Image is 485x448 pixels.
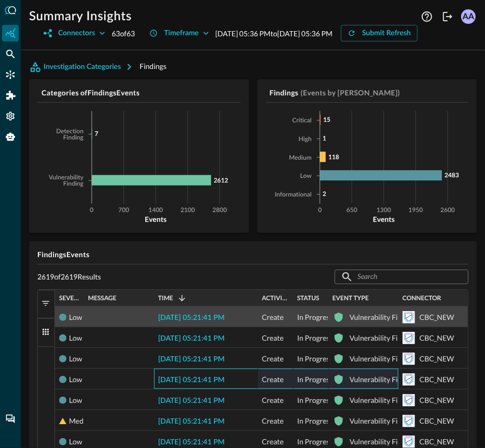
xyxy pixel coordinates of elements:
[158,335,225,342] span: [DATE] 05:21:41 PM
[332,295,369,302] span: Event Type
[292,118,311,124] tspan: Critical
[318,207,322,214] tspan: 0
[350,328,415,348] div: Vulnerability Finding
[58,27,95,40] div: Connectors
[323,116,330,123] tspan: 15
[88,295,117,302] span: Message
[145,215,167,223] tspan: Events
[262,295,289,302] span: Activity
[461,9,476,24] div: AA
[29,59,140,75] button: Investigation Categories
[323,190,326,198] tspan: 2
[158,314,225,321] span: [DATE] 05:21:41 PM
[420,328,454,348] div: CBC_NEW
[297,369,333,390] span: In Progress
[298,136,311,143] tspan: High
[63,135,84,141] tspan: Finding
[328,153,339,161] tspan: 118
[357,267,445,286] input: Search
[350,307,415,328] div: Vulnerability Finding
[37,25,112,41] button: Connectors
[262,348,284,369] span: Create
[403,311,415,324] svg: Carbon Black Cloud
[439,8,456,25] button: Logout
[158,295,173,302] span: Time
[445,172,459,179] tspan: 2483
[181,207,195,214] tspan: 2100
[2,411,19,427] div: Chat
[2,129,19,145] div: Query Agent
[262,390,284,411] span: Create
[270,88,299,98] h5: Findings
[403,436,415,448] svg: Carbon Black Cloud
[48,175,84,181] tspan: Vulnerability
[347,207,357,214] tspan: 650
[350,348,415,369] div: Vulnerability Finding
[112,28,135,39] p: 63 of 63
[69,348,82,369] div: Low
[2,46,19,62] div: Federated Search
[262,328,284,348] span: Create
[300,88,400,98] h5: (Events by [PERSON_NAME])
[408,207,423,214] tspan: 1950
[90,207,93,214] tspan: 0
[213,207,227,214] tspan: 2800
[215,28,332,39] p: [DATE] 05:36 PM to [DATE] 05:36 PM
[350,411,415,431] div: Vulnerability Finding
[297,390,333,411] span: In Progress
[403,332,415,344] svg: Carbon Black Cloud
[37,249,468,260] h5: Findings Events
[403,353,415,365] svg: Carbon Black Cloud
[94,130,98,137] tspan: 7
[262,369,284,390] span: Create
[403,295,441,302] span: Connector
[59,295,80,302] span: Severity
[350,369,415,390] div: Vulnerability Finding
[289,155,312,161] tspan: Medium
[29,8,132,25] h1: Summary Insights
[158,418,225,425] span: [DATE] 05:21:41 PM
[297,328,333,348] span: In Progress
[2,66,19,83] div: Connectors
[297,411,333,431] span: In Progress
[69,307,82,328] div: Low
[2,108,19,124] div: Settings
[143,25,215,41] button: Timeframe
[37,272,101,282] p: 2619 of 2619 Results
[322,134,326,142] tspan: 1
[69,390,82,411] div: Low
[403,394,415,407] svg: Carbon Black Cloud
[3,87,19,104] div: Addons
[69,411,95,431] div: Medium
[373,215,395,223] tspan: Events
[297,295,320,302] span: Status
[158,356,225,363] span: [DATE] 05:21:41 PM
[420,348,454,369] div: CBC_NEW
[158,376,225,384] span: [DATE] 05:21:41 PM
[164,27,199,40] div: Timeframe
[2,25,19,41] div: Summary Insights
[297,307,333,328] span: In Progress
[403,373,415,386] svg: Carbon Black Cloud
[420,390,454,411] div: CBC_NEW
[148,207,163,214] tspan: 1400
[350,390,415,411] div: Vulnerability Finding
[341,25,418,41] button: Submit Refresh
[69,328,82,348] div: Low
[420,307,454,328] div: CBC_NEW
[274,192,311,198] tspan: Informational
[419,8,435,25] button: Help
[63,181,84,187] tspan: Finding
[262,411,284,431] span: Create
[440,207,455,214] tspan: 2600
[56,129,84,135] tspan: Detection
[377,207,391,214] tspan: 1300
[140,62,167,71] span: Findings
[403,415,415,427] svg: Carbon Black Cloud
[420,411,454,431] div: CBC_NEW
[41,88,241,98] h5: Categories of Findings Events
[300,174,312,180] tspan: Low
[420,369,454,390] div: CBC_NEW
[297,348,333,369] span: In Progress
[214,176,228,184] tspan: 2612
